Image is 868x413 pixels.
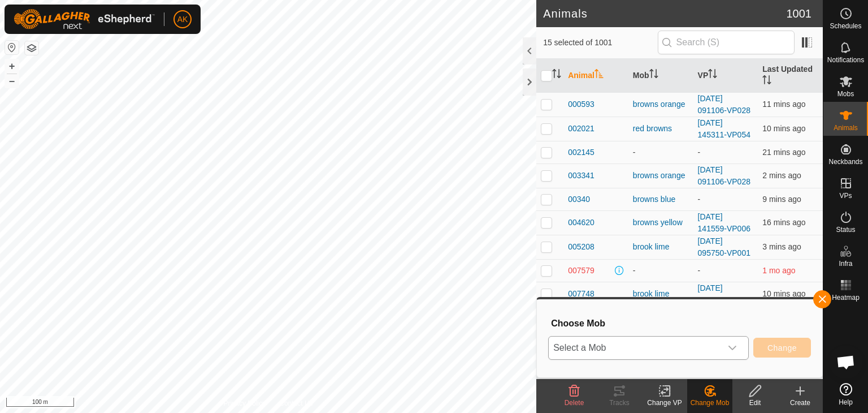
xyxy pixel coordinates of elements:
[762,218,805,227] span: 2 Oct 2025, 7:55 pm
[698,94,750,115] a: [DATE] 091106-VP028
[5,59,19,73] button: +
[762,266,795,275] span: 7 Aug 2025, 9:42 am
[568,241,594,253] span: 005208
[568,193,590,205] span: 00340
[633,265,689,277] div: -
[25,41,38,55] button: Map Layers
[568,98,594,110] span: 000593
[839,192,852,199] span: VPs
[698,165,750,186] a: [DATE] 091106-VP028
[552,71,561,80] p-sorticon: Activate to sort
[597,398,642,408] div: Tracks
[698,212,750,233] a: [DATE] 141559-VP006
[633,170,689,182] div: browns orange
[568,147,594,158] span: 002145
[762,195,801,204] span: 2 Oct 2025, 8:02 pm
[787,5,812,22] span: 1001
[5,41,19,54] button: Reset Map
[568,288,594,300] span: 007748
[687,398,732,408] div: Change Mob
[834,124,858,131] span: Animals
[568,265,594,277] span: 007579
[549,337,721,359] span: Select a Mob
[837,91,854,97] span: Mobs
[827,57,864,63] span: Notifications
[762,100,805,109] span: 2 Oct 2025, 8:01 pm
[543,37,657,49] span: 15 selected of 1001
[839,399,853,406] span: Help
[563,59,628,93] th: Animal
[767,343,797,352] span: Change
[628,59,693,93] th: Mob
[708,71,717,80] p-sorticon: Activate to sort
[633,288,689,300] div: brook lime
[693,59,758,93] th: VP
[698,195,701,204] app-display-virtual-paddock-transition: -
[633,147,689,158] div: -
[568,123,594,135] span: 002021
[698,118,750,139] a: [DATE] 145311-VP054
[698,236,750,257] a: [DATE] 095750-VP001
[753,338,811,358] button: Change
[568,170,594,182] span: 003341
[829,345,863,379] div: Open chat
[762,242,801,251] span: 2 Oct 2025, 8:08 pm
[823,378,868,410] a: Help
[762,148,805,157] span: 2 Oct 2025, 7:51 pm
[543,7,786,20] h2: Animals
[762,289,805,298] span: 2 Oct 2025, 8:02 pm
[778,398,823,408] div: Create
[698,148,701,157] app-display-virtual-paddock-transition: -
[224,398,266,408] a: Privacy Policy
[658,31,795,54] input: Search (S)
[758,59,823,93] th: Last Updated
[721,337,744,359] div: dropdown trigger
[698,283,750,304] a: [DATE] 095750-VP001
[762,171,801,180] span: 2 Oct 2025, 8:09 pm
[828,158,862,165] span: Neckbands
[732,398,778,408] div: Edit
[279,398,313,408] a: Contact Us
[14,9,155,29] img: Gallagher Logo
[633,241,689,253] div: brook lime
[762,124,805,133] span: 2 Oct 2025, 8:01 pm
[698,266,701,275] app-display-virtual-paddock-transition: -
[565,399,584,407] span: Delete
[649,71,658,80] p-sorticon: Activate to sort
[830,23,861,29] span: Schedules
[568,217,594,229] span: 004620
[633,123,689,135] div: red browns
[633,98,689,110] div: browns orange
[5,74,19,88] button: –
[839,260,852,267] span: Infra
[633,193,689,205] div: browns blue
[633,217,689,229] div: browns yellow
[832,294,860,301] span: Heatmap
[642,398,687,408] div: Change VP
[594,71,604,80] p-sorticon: Activate to sort
[836,226,855,233] span: Status
[762,77,771,86] p-sorticon: Activate to sort
[177,14,188,25] span: AK
[551,318,811,329] h3: Choose Mob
